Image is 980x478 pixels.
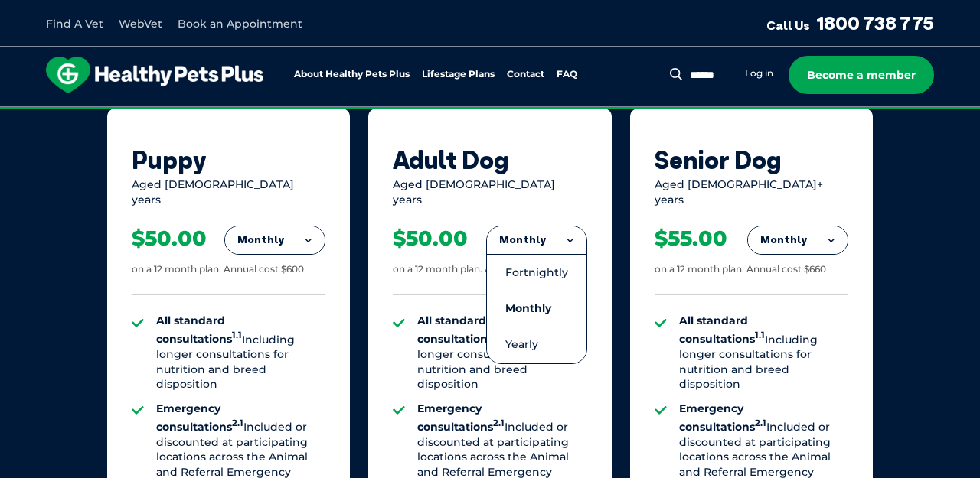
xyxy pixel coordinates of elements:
button: Monthly [225,226,325,254]
sup: 1.1 [755,330,765,341]
span: Proactive, preventative wellness program designed to keep your pet healthier and happier for longer [204,107,776,121]
strong: Emergency consultations [156,402,243,434]
li: Yearly [487,327,586,363]
div: on a 12 month plan. Annual cost $600 [132,263,304,276]
img: hpp-logo [46,57,263,93]
button: Monthly [748,226,848,254]
sup: 2.1 [493,418,505,428]
a: FAQ [557,70,577,80]
li: Including longer consultations for nutrition and breed disposition [679,314,848,392]
sup: 2.1 [232,418,243,428]
div: Adult Dog [393,145,586,174]
div: $50.00 [393,226,468,252]
div: on a 12 month plan. Annual cost $600 [393,263,565,276]
a: Log in [745,67,773,80]
a: Find A Vet [46,17,103,31]
strong: All standard consultations [156,314,242,346]
a: Become a member [789,56,934,94]
button: Monthly [487,226,586,254]
a: WebVet [119,17,162,31]
div: Aged [DEMOGRAPHIC_DATA] years [132,177,325,207]
a: About Healthy Pets Plus [294,70,410,80]
div: Puppy [132,145,325,174]
a: Contact [507,70,544,80]
div: $55.00 [655,226,727,252]
strong: Emergency consultations [417,402,505,434]
sup: 1.1 [232,330,242,341]
strong: All standard consultations [417,314,503,346]
a: Book an Appointment [178,17,302,31]
div: Senior Dog [655,145,848,174]
strong: Emergency consultations [679,402,766,434]
li: Including longer consultations for nutrition and breed disposition [156,314,325,392]
li: Monthly [487,291,586,327]
a: Lifestage Plans [422,70,495,80]
sup: 2.1 [755,418,766,428]
span: Call Us [766,18,810,33]
div: Aged [DEMOGRAPHIC_DATA]+ years [655,177,848,207]
div: Aged [DEMOGRAPHIC_DATA] years [393,177,586,207]
div: on a 12 month plan. Annual cost $660 [655,263,826,276]
a: Call Us1800 738 775 [766,11,934,34]
div: $50.00 [132,226,207,252]
li: Fortnightly [487,254,586,291]
li: Including longer consultations for nutrition and breed disposition [417,314,586,392]
button: Search [667,67,686,82]
strong: All standard consultations [679,314,765,346]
